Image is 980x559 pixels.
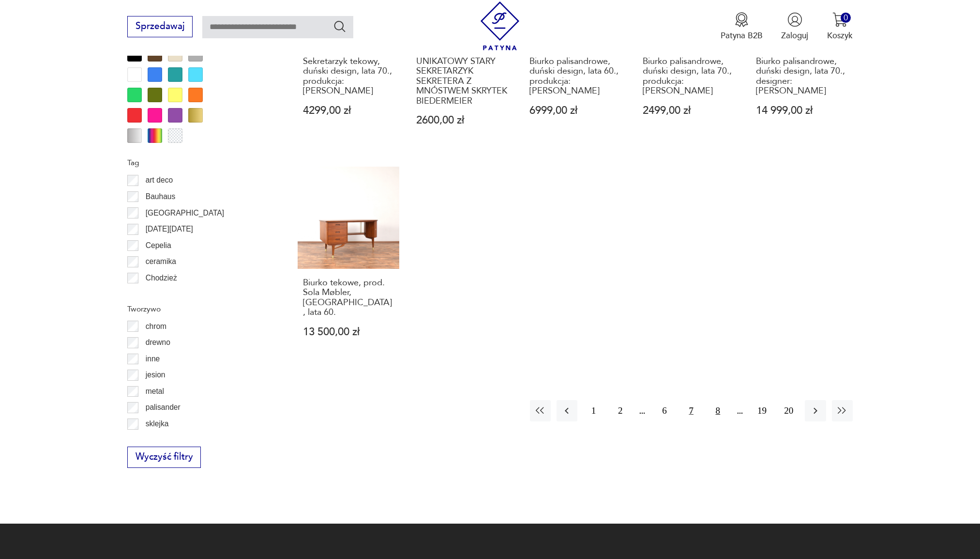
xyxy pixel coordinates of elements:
[146,272,177,284] p: Chodzież
[146,434,163,447] p: szkło
[654,400,675,421] button: 6
[146,401,181,414] p: palisander
[127,156,270,169] p: Tag
[146,418,169,430] p: sklejka
[127,16,193,37] button: Sprzedawaj
[643,57,734,96] h3: Biurko palisandrowe, duński design, lata 70., produkcja: [PERSON_NAME]
[681,400,702,421] button: 7
[146,190,176,203] p: Bauhaus
[146,385,164,398] p: metal
[752,400,772,421] button: 19
[610,400,631,421] button: 2
[787,12,802,27] img: Ikonka użytkownika
[721,12,763,41] a: Ikona medaluPatyna B2B
[756,106,847,116] p: 14 999,00 zł
[781,12,808,41] button: Zaloguj
[708,400,728,421] button: 8
[827,12,853,41] button: 0Koszyk
[146,369,166,381] p: jesion
[841,13,851,23] div: 0
[146,223,193,235] p: [DATE][DATE]
[146,239,171,252] p: Cepelia
[781,30,808,41] p: Zaloguj
[303,327,394,337] p: 13 500,00 zł
[303,106,394,116] p: 4299,00 zł
[529,106,621,116] p: 6999,00 zł
[303,278,394,318] h3: Biurko tekowe, prod. Sola Møbler, [GEOGRAPHIC_DATA], lata 60.
[778,400,799,421] button: 20
[643,106,734,116] p: 2499,00 zł
[756,57,847,96] h3: Biurko palisandrowe, duński design, lata 70., designer: [PERSON_NAME]
[832,12,847,27] img: Ikona koszyka
[721,30,763,41] p: Patyna B2B
[146,353,160,365] p: inne
[146,207,224,219] p: [GEOGRAPHIC_DATA]
[146,336,170,349] p: drewno
[416,115,508,125] p: 2600,00 zł
[333,19,347,33] button: Szukaj
[146,320,166,333] p: chrom
[127,447,201,468] button: Wyczyść filtry
[146,288,175,300] p: Ćmielów
[298,167,399,359] a: Biurko tekowe, prod. Sola Møbler, Norwegia, lata 60.Biurko tekowe, prod. Sola Møbler, [GEOGRAPHIC...
[827,30,853,41] p: Koszyk
[127,23,193,31] a: Sprzedawaj
[416,57,508,106] h3: UNIKATOWY STARY SEKRETARZYK SEKRETERA Z MNÓSTWEM SKRYTEK BIEDERMEIER
[734,12,749,27] img: Ikona medalu
[721,12,763,41] button: Patyna B2B
[303,57,394,96] h3: Sekretarzyk tekowy, duński design, lata 70., produkcja: [PERSON_NAME]
[583,400,604,421] button: 1
[127,303,270,315] p: Tworzywo
[146,255,176,268] p: ceramika
[476,1,525,50] img: Patyna - sklep z meblami i dekoracjami vintage
[529,57,621,96] h3: Biurko palisandrowe, duński design, lata 60., produkcja: [PERSON_NAME]
[146,174,173,186] p: art deco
